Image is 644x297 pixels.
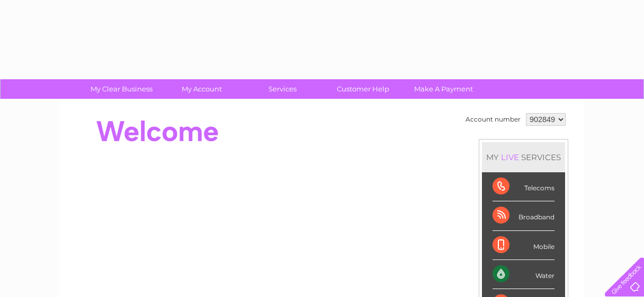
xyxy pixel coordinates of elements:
[499,152,521,162] div: LIVE
[482,142,565,172] div: MY SERVICES
[493,231,554,260] div: Mobile
[493,201,554,230] div: Broadband
[78,79,165,99] a: My Clear Business
[463,110,523,128] td: Account number
[493,172,554,201] div: Telecoms
[158,79,246,99] a: My Account
[493,260,554,289] div: Water
[239,79,326,99] a: Services
[400,79,487,99] a: Make A Payment
[319,79,407,99] a: Customer Help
